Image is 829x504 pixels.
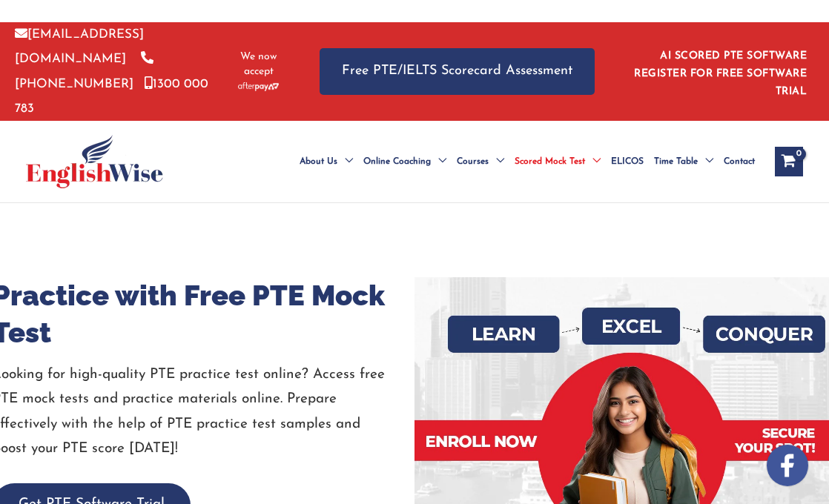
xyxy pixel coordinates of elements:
[634,50,807,97] a: AI SCORED PTE SOFTWARE REGISTER FOR FREE SOFTWARE TRIAL
[611,136,644,188] span: ELICOS
[606,136,649,188] a: ELICOS
[724,136,755,188] span: Contact
[234,50,283,79] span: We now accept
[698,136,713,188] span: Menu Toggle
[515,136,585,188] span: Scored Mock Test
[294,136,358,188] a: About UsMenu Toggle
[431,136,446,188] span: Menu Toggle
[775,147,803,176] a: View Shopping Cart, empty
[654,136,698,188] span: Time Table
[15,53,153,90] a: [PHONE_NUMBER]
[26,135,163,188] img: cropped-ew-logo
[649,136,719,188] a: Time TableMenu Toggle
[300,136,337,188] span: About Us
[337,136,353,188] span: Menu Toggle
[489,136,504,188] span: Menu Toggle
[284,136,760,188] nav: Site Navigation: Main Menu
[363,136,431,188] span: Online Coaching
[719,136,760,188] a: Contact
[15,28,144,65] a: [EMAIL_ADDRESS][DOMAIN_NAME]
[452,136,509,188] a: CoursesMenu Toggle
[320,48,595,95] a: Free PTE/IELTS Scorecard Assessment
[358,136,452,188] a: Online CoachingMenu Toggle
[238,82,279,90] img: Afterpay-Logo
[457,136,489,188] span: Courses
[509,136,606,188] a: Scored Mock TestMenu Toggle
[767,445,808,486] img: white-facebook.png
[585,136,601,188] span: Menu Toggle
[15,78,208,115] a: 1300 000 783
[624,39,814,105] aside: Header Widget 1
